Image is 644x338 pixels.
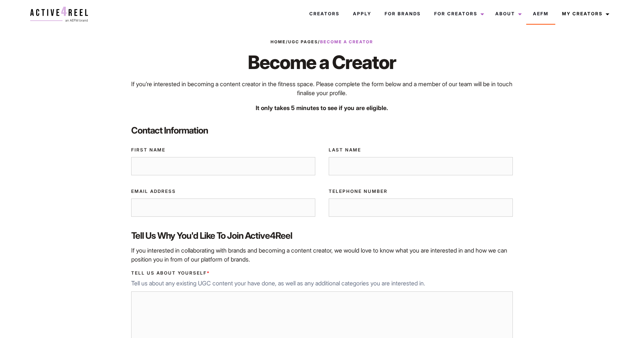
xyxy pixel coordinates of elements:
a: AEFM [526,4,555,24]
p: Tell us about any existing UGC content your have done, as well as any additional categories you a... [131,279,513,288]
label: Email Address [131,188,315,195]
a: My Creators [555,4,614,24]
a: For Brands [378,4,427,24]
h1: Become a Creator [129,51,515,73]
p: If you interested in collaborating with brands and becoming a content creator, we would love to k... [131,246,513,264]
a: For Creators [427,4,489,24]
strong: It only takes 5 minutes to see if you are eligible. [256,104,388,112]
strong: Become a Creator [320,39,373,44]
a: UGC Pages [288,39,318,44]
label: Tell us why you'd like to join Active4Reel [131,229,513,242]
span: / / [271,39,373,45]
a: Apply [346,4,378,24]
label: Last Name [329,147,513,153]
a: Home [271,39,286,44]
img: a4r-logo.svg [30,7,88,22]
a: About [489,4,526,24]
p: If you’re interested in becoming a content creator in the fitness space. Please complete the form... [129,79,515,97]
label: Tell us about yourself [131,270,513,276]
label: First Name [131,147,315,153]
a: Creators [303,4,346,24]
label: Telephone Number [329,188,513,195]
label: Contact Information [131,124,513,137]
